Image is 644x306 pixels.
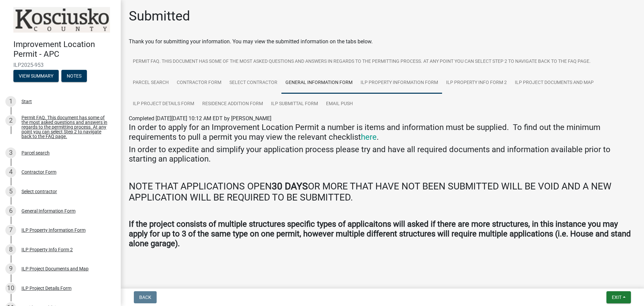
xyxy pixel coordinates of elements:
[21,189,57,194] div: Select contractor
[129,51,595,73] a: Permit FAQ. This document has some of the most asked questions and answers in regards to the perm...
[129,93,198,115] a: ILP Project Details Form
[21,115,110,139] div: Permit FAQ. This document has some of the most asked questions and answers in regards to the perm...
[612,295,622,300] span: Exit
[5,115,16,126] div: 2
[21,266,89,271] div: ILP Project Documents and Map
[21,286,71,291] div: ILP Project Details Form
[134,291,157,303] button: Back
[5,263,16,274] div: 9
[129,72,173,94] a: Parcel search
[129,123,636,142] h4: In order to apply for an Improvement Location Permit a number is items and information must be su...
[272,181,308,192] strong: 30 DAYS
[322,93,357,115] a: Email Push
[61,70,87,82] button: Notes
[225,72,281,94] a: Select contractor
[5,206,16,216] div: 6
[61,74,87,79] wm-modal-confirm: Notes
[198,93,267,115] a: Residence Addition Form
[13,40,115,59] h4: Improvement Location Permit - APC
[5,186,16,197] div: 5
[173,72,225,94] a: Contractor Form
[511,72,598,94] a: ILP Project Documents and Map
[5,147,16,158] div: 3
[129,115,271,122] span: Completed [DATE][DATE] 10:12 AM EDT by [PERSON_NAME]
[21,150,50,155] div: Parcel search
[5,225,16,235] div: 7
[139,295,151,300] span: Back
[13,62,107,68] span: ILP2025-953
[21,228,86,232] div: ILP Property Information Form
[129,219,631,248] strong: If the project consists of multiple structures specific types of applicaitons will asked if there...
[13,70,59,82] button: View Summary
[606,291,631,303] button: Exit
[13,7,110,33] img: Kosciusko County, Indiana
[129,38,636,46] div: Thank you for submitting your information. You may view the submitted information on the tabs below.
[281,72,357,94] a: General Information Form
[21,170,56,174] div: Contractor Form
[5,283,16,294] div: 10
[357,72,442,94] a: ILP Property Information Form
[21,209,75,213] div: General Information Form
[442,72,511,94] a: ILP Property Info Form 2
[5,244,16,255] div: 8
[129,145,636,164] h4: In order to expedite and simplify your application process please try and have all required docum...
[129,181,636,203] h3: NOTE THAT APPLICATIONS OPEN OR MORE THAT HAVE NOT BEEN SUBMITTED WILL BE VOID AND A NEW APPLICATI...
[267,93,322,115] a: ILP Submittal Form
[361,132,377,142] a: here
[129,8,190,24] h1: Submitted
[21,99,32,104] div: Start
[21,247,73,252] div: ILP Property Info Form 2
[5,96,16,107] div: 1
[13,74,59,79] wm-modal-confirm: Summary
[5,167,16,177] div: 4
